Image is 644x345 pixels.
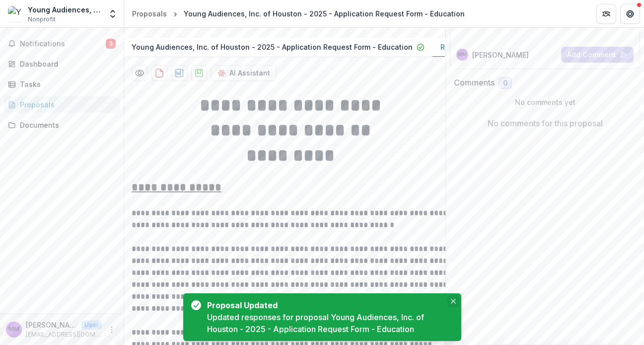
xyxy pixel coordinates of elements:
[191,65,207,81] button: download-proposal
[184,8,465,19] div: Young Audiences, Inc. of Houston - 2025 - Application Request Form - Education
[132,8,167,19] div: Proposals
[20,99,112,110] div: Proposals
[171,65,187,81] button: download-proposal
[151,65,167,81] button: download-proposal
[20,79,112,89] div: Tasks
[26,320,77,330] p: [PERSON_NAME]
[28,4,102,15] div: Young Audiences, Inc. of [GEOGRAPHIC_DATA]
[132,65,147,81] button: Preview baf2fcdd-ec72-4f4c-b88d-5185b0170123-1.pdf
[211,65,277,81] button: AI Assistant
[503,79,507,87] span: 0
[4,76,120,92] a: Tasks
[596,4,616,24] button: Partners
[128,6,469,21] nav: breadcrumb
[440,42,529,52] p: RFI Education Application
[81,321,102,330] p: User
[28,15,56,24] span: Nonprofit
[8,326,19,333] div: Mary Mettenbrink
[561,47,634,63] button: Add Comment
[128,6,171,21] a: Proposals
[4,56,120,72] a: Dashboard
[472,50,529,60] p: [PERSON_NAME]
[20,59,112,69] div: Dashboard
[620,4,640,24] button: Get Help
[447,295,459,307] button: Close
[20,120,112,130] div: Documents
[106,324,118,336] button: More
[106,4,120,24] button: Open entity switcher
[488,117,603,129] p: No comments for this proposal
[4,36,120,52] button: Notifications3
[8,6,24,22] img: Young Audiences, Inc. of Houston
[26,330,102,339] p: [EMAIL_ADDRESS][DOMAIN_NAME]
[106,39,116,49] span: 3
[207,299,441,311] div: Proposal Updated
[20,40,106,48] span: Notifications
[454,97,636,107] p: No comments yet
[207,311,445,335] div: Updated responses for proposal Young Audiences, Inc. of Houston - 2025 - Application Request Form...
[132,42,413,52] p: Young Audiences, Inc. of Houston - 2025 - Application Request Form - Education
[458,52,467,57] div: Mary Mettenbrink
[4,96,120,113] a: Proposals
[4,117,120,133] a: Documents
[454,78,495,87] h2: Comments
